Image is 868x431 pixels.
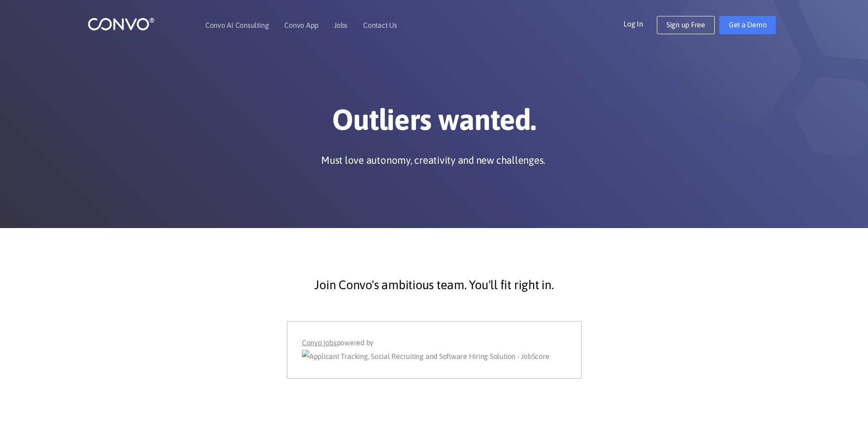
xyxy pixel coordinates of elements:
div: powered by [302,336,566,363]
a: Get a Demo [719,16,776,34]
a: Convo App [284,21,318,29]
img: logo_1.png [88,17,155,31]
a: Convo AI Consulting [205,21,269,29]
a: Jobs [334,21,348,29]
h1: Outliers wanted. [181,102,687,144]
a: Contact Us [363,21,397,29]
p: Join Convo's ambitious team. You'll fit right in. [188,274,681,296]
img: Applicant Tracking, Social Recruiting and Software Hiring Solution - JobScore [302,350,550,363]
a: Sign up Free [657,16,715,34]
a: Log In [624,16,657,31]
a: Convo jobs [302,336,337,350]
p: Must love autonomy, creativity and new challenges. [321,153,545,167]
